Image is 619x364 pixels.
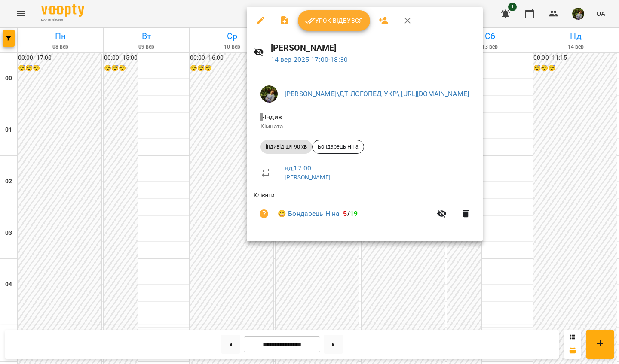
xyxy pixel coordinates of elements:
span: Урок відбувся [305,15,363,26]
a: [PERSON_NAME]\ДТ ЛОГОПЕД УКР\ [URL][DOMAIN_NAME] [285,90,469,98]
h6: [PERSON_NAME] [271,41,476,55]
img: b75e9dd987c236d6cf194ef640b45b7d.jpg [260,85,278,103]
button: Урок відбувся [298,10,370,31]
div: Бондарець Ніна [312,140,364,154]
button: Візит ще не сплачено. Додати оплату? [254,203,274,224]
a: 14 вер 2025 17:00-18:30 [271,55,348,64]
span: 19 [350,209,358,218]
ul: Клієнти [254,191,476,231]
b: / [343,209,358,218]
a: нд , 17:00 [285,164,311,172]
a: [PERSON_NAME] [285,174,331,181]
p: Кімната [260,122,469,131]
span: Бондарець Ніна [313,143,364,151]
span: 5 [343,209,347,218]
span: - Індив [260,113,284,121]
a: 😀 Бондарець Ніна [278,209,340,219]
span: індивід шч 90 хв [260,143,312,151]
